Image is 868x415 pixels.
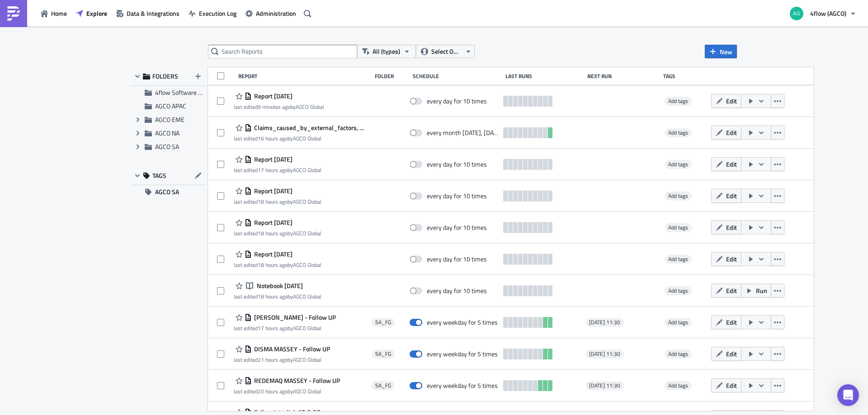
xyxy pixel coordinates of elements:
span: AGCO EME [155,115,184,124]
span: Add tags [665,318,692,327]
span: Notebook 2025-08-26 [255,282,303,290]
button: Data & Integrations [112,6,184,20]
button: Edit [711,284,741,298]
span: Add tags [665,160,692,169]
span: [DATE] 11:30 [589,382,620,389]
div: every day for 10 times [427,192,487,200]
span: TAGS [152,172,166,180]
span: AGCO SA [155,142,179,151]
img: PushMetrics [6,6,21,21]
time: 2025-08-26T19:01:27Z [258,229,288,238]
time: 2025-08-26T20:36:58Z [258,134,288,143]
span: Edit [726,128,737,137]
span: SA_FG [375,350,391,358]
span: Edit [726,191,737,201]
div: every weekday for 5 times [427,318,498,326]
button: Edit [711,347,741,361]
div: last edited by AGCO Global [234,356,330,363]
div: Report [238,73,371,79]
span: Add tags [665,381,692,390]
span: Add tags [668,286,688,295]
span: Add tags [668,97,688,105]
button: 4flow (AGCO) [784,4,861,23]
span: Edit [726,381,737,390]
time: 2025-08-26T19:41:45Z [258,166,288,174]
span: Report 2025-08-26 [252,155,292,163]
button: New [705,45,737,58]
span: REDEMAQ MASSEY - Follow UP [252,377,340,385]
button: Edit [711,220,741,234]
button: Select Owner [416,45,475,58]
span: Claims_caused_by_external_factors, monthly (in progress) [252,124,367,132]
div: every weekday for 5 times [427,382,498,390]
span: Administration [256,9,296,18]
button: Execution Log [184,6,241,20]
div: every day for 10 times [427,224,487,232]
span: Add tags [665,191,692,201]
span: Add tags [668,381,688,390]
span: Add tags [668,191,688,200]
span: Add tags [668,128,688,137]
span: 4flow (AGCO) [810,9,846,18]
span: Edit [726,159,737,169]
button: Home [36,6,71,20]
span: AGCO NA [155,128,179,138]
time: 2025-08-27T12:33:44Z [258,103,290,111]
div: Folder [375,73,408,79]
div: last edited by AGCO Global [234,167,321,173]
button: AGCO SA [131,185,206,199]
span: AGCO APAC [155,101,186,111]
time: 2025-08-26T16:33:56Z [258,387,288,396]
span: Report 2025-08-26 [252,219,292,227]
div: Tags [663,73,708,79]
div: Last Runs [505,73,583,79]
span: Data & Integrations [127,9,179,18]
div: Schedule [413,73,501,79]
button: Edit [711,126,741,140]
span: [DATE] 11:30 [589,350,620,358]
div: last edited by AGCO Global [234,388,340,395]
input: Search Reports [208,45,357,58]
span: Edit [726,254,737,264]
span: Add tags [668,255,688,263]
span: Add tags [665,97,692,106]
span: AGCO SA [155,185,179,199]
button: Edit [711,252,741,266]
span: Add tags [665,350,692,359]
time: 2025-08-26T19:02:44Z [258,197,288,206]
span: Select Owner [431,47,462,56]
span: Add tags [668,223,688,232]
div: every day for 10 times [427,160,487,168]
button: Run [741,284,771,298]
div: last edited by AGCO Global [234,103,324,110]
button: Edit [711,94,741,108]
span: Edit [726,223,737,232]
time: 2025-08-26T18:38:41Z [258,261,288,269]
span: [DATE] 11:30 [589,319,620,326]
button: Administration [241,6,301,20]
span: Add tags [668,350,688,358]
div: every day for 10 times [427,97,487,105]
div: last edited by AGCO Global [234,325,336,331]
span: Edit [726,286,737,295]
span: Add tags [665,223,692,232]
span: Explore [86,9,107,18]
div: last edited by AGCO Global [234,198,321,205]
time: 2025-08-26T16:00:42Z [258,355,288,364]
span: Execution Log [199,9,236,18]
span: Edit [726,96,737,106]
span: Add tags [668,318,688,326]
span: Report 2025-08-27 [252,92,292,100]
button: Explore [71,6,112,20]
span: Add tags [665,255,692,264]
time: 2025-08-26T20:05:47Z [258,324,288,332]
button: Edit [711,378,741,392]
button: Edit [711,315,741,329]
div: last edited by AGCO Global [234,261,321,268]
div: last edited by AGCO Global [234,293,321,300]
span: All (types) [373,47,400,56]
